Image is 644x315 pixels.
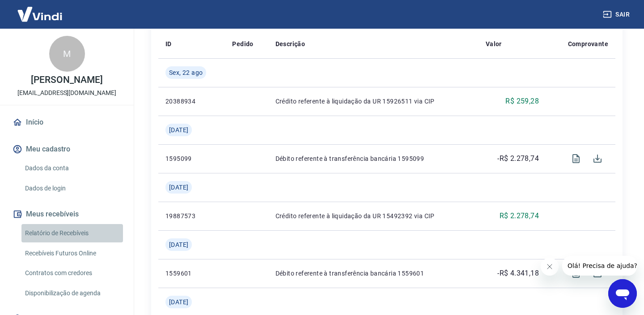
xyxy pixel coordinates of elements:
p: -R$ 4.341,18 [497,268,539,279]
p: Comprovante [568,39,608,48]
iframe: Mensagem da empresa [562,256,637,276]
p: [EMAIL_ADDRESS][DOMAIN_NAME] [17,88,116,98]
a: Disponibilização de agenda [21,284,123,302]
p: Pedido [232,39,253,48]
div: M [49,36,85,72]
button: Meu cadastro [11,139,123,159]
button: Sair [601,6,633,23]
span: [DATE] [169,298,188,306]
p: Crédito referente à liquidação da UR 15492392 via CIP [275,211,471,220]
a: Relatório de Recebíveis [21,224,123,242]
p: [PERSON_NAME] [31,75,102,85]
p: -R$ 2.278,74 [497,153,539,164]
p: R$ 259,28 [505,96,539,107]
span: [DATE] [169,183,188,192]
p: 20388934 [165,97,218,106]
span: Olá! Precisa de ajuda? [5,6,75,13]
span: [DATE] [169,240,188,249]
p: 19887573 [165,211,218,220]
p: Débito referente à transferência bancária 1595099 [275,154,471,163]
p: 1595099 [165,154,218,163]
a: Contratos com credores [21,264,123,282]
p: Débito referente à transferência bancária 1559601 [275,269,471,278]
p: Valor [486,39,502,48]
p: Descrição [275,39,305,48]
p: R$ 2.278,74 [500,211,539,221]
p: Crédito referente à liquidação da UR 15926511 via CIP [275,97,471,106]
button: Meus recebíveis [11,204,123,224]
a: Início [11,112,123,132]
span: Visualizar [565,148,587,169]
p: ID [165,39,172,48]
iframe: Botão para abrir a janela de mensagens [608,279,637,308]
a: Recebíveis Futuros Online [21,244,123,263]
span: Download [587,148,608,169]
a: Dados de login [21,179,123,198]
img: Vindi [11,0,69,28]
p: 1559601 [165,269,218,278]
span: [DATE] [169,125,188,134]
span: Sex, 22 ago [169,68,203,77]
a: Dados da conta [21,159,123,177]
iframe: Fechar mensagem [541,258,559,276]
